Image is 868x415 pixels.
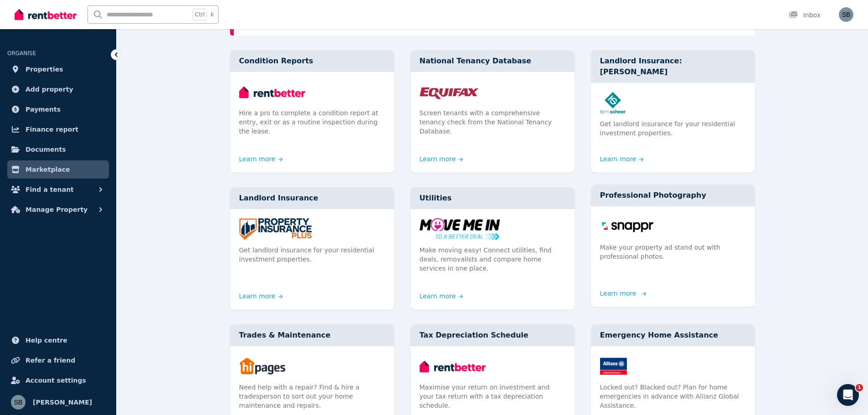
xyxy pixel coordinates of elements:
img: Landlord Insurance [239,218,385,240]
a: Learn more [239,154,283,164]
p: Locked out? Blacked out? Plan for home emergencies in advance with Allianz Global Assistance. [600,383,746,410]
span: Find a tenant [26,184,74,195]
p: Need help with a repair? Find & hire a tradesperson to sort out your home maintenance and repairs. [239,383,385,410]
button: Find a tenant [7,180,109,199]
p: Screen tenants with a comprehensive tenancy check from the National Tenancy Database. [420,108,565,136]
span: Refer a friend [26,355,75,366]
span: Ctrl [193,9,207,20]
a: Refer a friend [7,351,109,369]
span: k [211,11,214,18]
img: Utilities [420,218,565,240]
img: National Tenancy Database [420,81,565,103]
span: Finance report [26,124,78,135]
div: Inbox [789,10,821,20]
div: Emergency Home Assistance [591,324,755,346]
span: Documents [26,144,66,155]
a: Properties [7,60,109,78]
button: Manage Property [7,200,109,219]
p: Maximise your return on investment and your tax return with a tax depreciation schedule. [420,383,565,410]
p: Get landlord insurance for your residential investment properties. [239,246,385,264]
img: Emergency Home Assistance [600,355,746,377]
img: Sam Berrell [839,7,853,22]
a: Account settings [7,371,109,389]
span: Add property [26,84,73,95]
span: Help centre [26,335,67,346]
a: Learn more [239,292,283,301]
img: Sam Berrell [11,395,26,410]
div: Tax Depreciation Schedule [411,324,575,346]
span: [PERSON_NAME] [33,397,92,408]
div: Professional Photography [591,184,755,206]
a: Finance report [7,120,109,138]
span: Properties [26,64,63,75]
span: Manage Property [26,204,87,215]
a: Learn more [600,154,644,164]
div: National Tenancy Database [411,50,575,72]
div: Landlord Insurance: [PERSON_NAME] [591,50,755,83]
span: Account settings [26,375,86,386]
a: Documents [7,140,109,159]
a: Payments [7,100,109,118]
p: Make your property ad stand out with professional photos. [600,243,746,261]
span: Payments [26,104,61,115]
span: 1 [856,384,863,391]
img: RentBetter [15,8,77,21]
img: Landlord Insurance: Terri Scheer [600,92,746,114]
a: Help centre [7,331,109,349]
span: ORGANISE [7,50,36,56]
img: Condition Reports [239,81,385,103]
p: Make moving easy! Connect utilities, find deals, removalists and compare home services in one place. [420,246,565,273]
div: Landlord Insurance [230,187,394,209]
a: Add property [7,80,109,98]
iframe: Intercom live chat [837,384,859,406]
img: Professional Photography [600,215,746,237]
a: Marketplace [7,160,109,179]
div: Trades & Maintenance [230,324,394,346]
img: Trades & Maintenance [239,355,385,377]
a: Learn more [420,292,463,301]
div: Utilities [411,187,575,209]
p: Get landlord insurance for your residential investment properties. [600,119,746,138]
a: Learn more [420,154,463,164]
a: Learn more [600,289,644,298]
p: Hire a pro to complete a condition report at entry, exit or as a routine inspection during the le... [239,108,385,136]
div: Condition Reports [230,50,394,72]
img: Tax Depreciation Schedule [420,355,565,377]
span: Marketplace [26,164,70,175]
